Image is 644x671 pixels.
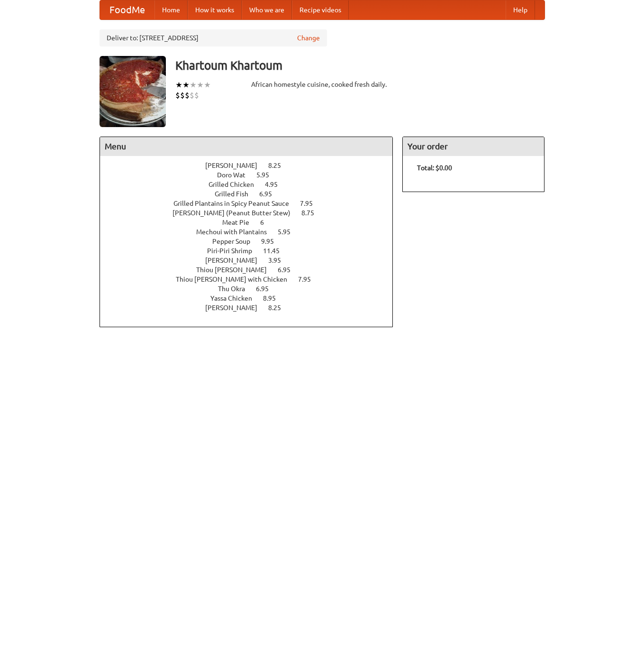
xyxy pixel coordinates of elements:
span: Thiou [PERSON_NAME] with Chicken [176,276,297,283]
a: Doro Wat 5.95 [217,171,287,179]
span: 6.95 [278,266,300,274]
a: [PERSON_NAME] 8.25 [205,162,299,169]
span: 7.95 [298,276,320,283]
span: Mechoui with Plantains [196,228,276,236]
a: Who we are [242,0,292,19]
span: 3.95 [268,257,290,264]
a: Thiou [PERSON_NAME] with Chicken 7.95 [176,276,328,283]
a: Mechoui with Plantains 5.95 [196,228,308,236]
span: 8.25 [268,304,290,312]
a: Help [506,0,535,19]
span: Grilled Plantains in Spicy Peanut Sauce [173,200,299,207]
span: 8.95 [263,294,285,302]
span: Piri-Piri Shrimp [207,247,262,255]
li: ★ [197,80,204,90]
a: Grilled Fish 6.95 [215,190,290,198]
span: 5.95 [256,171,279,179]
li: $ [190,90,194,101]
a: FoodMe [100,0,154,19]
h4: Menu [100,137,393,156]
span: 6.95 [259,190,281,198]
span: 8.25 [268,162,290,169]
span: 5.95 [278,228,300,236]
span: 6 [260,219,273,226]
span: [PERSON_NAME] (Peanut Butter Stew) [172,209,300,217]
span: [PERSON_NAME] [205,162,267,169]
li: ★ [182,80,190,90]
span: 6.95 [256,285,278,293]
a: Piri-Piri Shrimp 11.45 [207,247,297,255]
span: Pepper Soup [212,238,260,245]
span: 7.95 [300,200,322,207]
div: Deliver to: [STREET_ADDRESS] [100,29,327,46]
span: Thiou [PERSON_NAME] [196,266,276,274]
a: Thiou [PERSON_NAME] 6.95 [196,266,308,274]
span: Doro Wat [217,171,255,179]
a: Meat Pie 6 [222,219,281,226]
li: $ [185,90,190,101]
li: ★ [175,80,182,90]
a: Pepper Soup 9.95 [212,238,291,245]
h4: Your order [403,137,544,156]
span: 9.95 [261,238,283,245]
span: 11.45 [263,247,289,255]
span: 4.95 [265,181,287,188]
li: ★ [204,80,211,90]
span: [PERSON_NAME] [205,304,267,312]
span: Meat Pie [222,219,259,226]
span: Thu Okra [218,285,254,293]
a: [PERSON_NAME] 8.25 [205,304,299,312]
a: Grilled Chicken 4.95 [209,181,295,188]
a: Home [154,0,188,19]
a: Yassa Chicken 8.95 [210,294,293,302]
a: Recipe videos [292,0,349,19]
span: Grilled Fish [215,190,258,198]
li: $ [180,90,185,101]
a: [PERSON_NAME] 3.95 [205,257,299,264]
li: ★ [190,80,197,90]
a: How it works [188,0,242,19]
a: Change [297,33,320,43]
b: Total: $0.00 [417,164,452,172]
div: African homestyle cuisine, cooked fresh daily. [251,80,393,89]
span: 8.75 [301,209,324,217]
span: Grilled Chicken [209,181,263,188]
img: angular.jpg [100,56,166,127]
span: Yassa Chicken [210,294,262,302]
a: [PERSON_NAME] (Peanut Butter Stew) 8.75 [172,209,332,217]
li: $ [175,90,180,101]
a: Grilled Plantains in Spicy Peanut Sauce 7.95 [173,200,330,207]
h3: Khartoum Khartoum [175,56,545,75]
li: $ [194,90,199,101]
a: Thu Okra 6.95 [218,285,286,293]
span: [PERSON_NAME] [205,257,267,264]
